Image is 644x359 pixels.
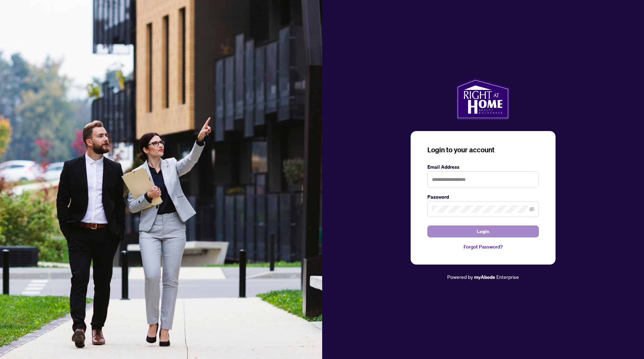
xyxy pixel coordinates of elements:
label: Email Address [427,163,539,171]
span: Login [477,226,489,237]
label: Password [427,193,539,201]
a: Forgot Password? [427,243,539,251]
button: Login [427,226,539,237]
h3: Login to your account [427,145,539,155]
a: myAbode [474,273,495,281]
span: Powered by [447,274,473,280]
span: Enterprise [496,274,519,280]
span: eye-invisible [529,207,534,212]
img: ma-logo [456,78,510,120]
